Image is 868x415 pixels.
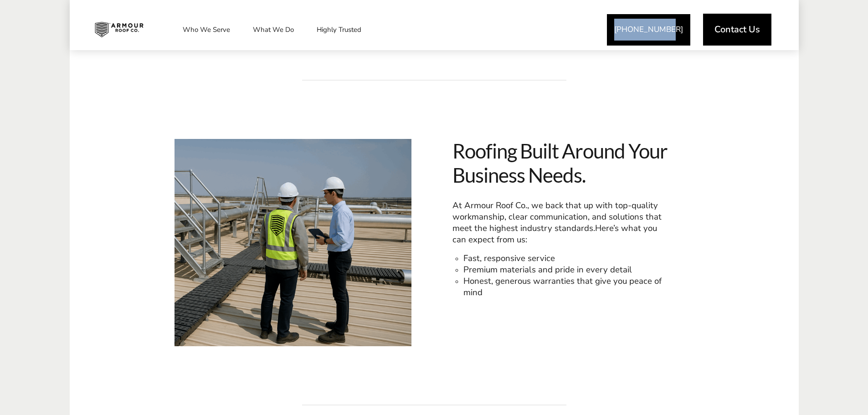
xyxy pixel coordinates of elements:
a: Highly Trusted [308,18,370,41]
a: Who We Serve [174,18,239,41]
span: At Armour Roof Co., we back that up with top-quality workmanship, clear communication, and soluti... [452,200,662,234]
span: Roofing Built Around Your Business Needs. [452,139,699,187]
span: Honest, generous warranties that give you peace of mind [463,275,662,298]
a: What We Do [244,18,303,41]
span: Contact Us [714,25,760,34]
img: Industrial and Commercial Roofing Company | Armour Roof Co. [87,18,150,41]
span: Here’s what you can expect from us: [452,222,657,246]
a: [PHONE_NUMBER] [607,14,690,46]
span: Fast, responsive service [463,252,555,264]
span: Premium materials and pride in every detail [463,264,632,276]
a: Contact Us [703,14,771,46]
